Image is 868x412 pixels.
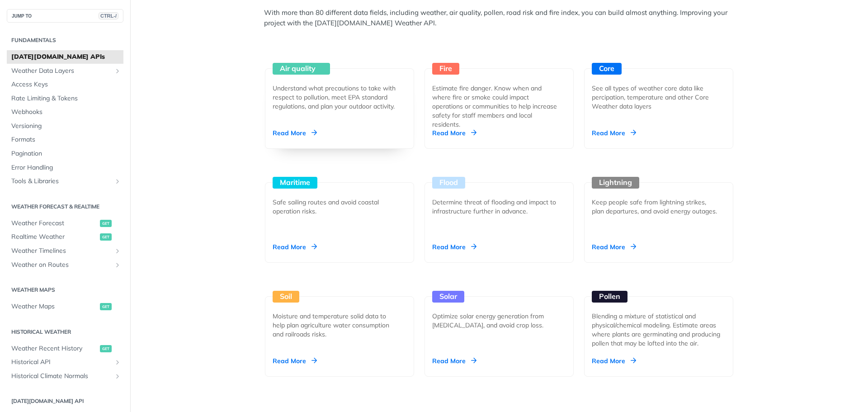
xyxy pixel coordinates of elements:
[261,35,418,149] a: Air quality Understand what precautions to take with respect to pollution, meet EPA standard regu...
[11,260,112,270] span: Weather on Routes
[11,80,121,89] span: Access Keys
[11,108,121,117] span: Webhooks
[432,177,465,189] div: Flood
[11,344,98,353] span: Weather Recent History
[432,312,559,330] div: Optimize solar energy generation from [MEDICAL_DATA], and avoid crop loss.
[432,356,476,365] div: Read More
[580,35,737,149] a: Core See all types of weather core data like percipation, temperature and other Core Weather data...
[273,63,330,75] div: Air quality
[7,161,123,175] a: Error Handling
[261,263,418,377] a: Soil Moisture and temperature solid data to help plan agriculture water consumption and railroads...
[273,177,317,189] div: Maritime
[11,163,121,172] span: Error Handling
[100,303,112,310] span: get
[580,149,737,263] a: Lightning Keep people safe from lightning strikes, plan departures, and avoid energy outages. Rea...
[592,291,627,303] div: Pollen
[432,291,464,303] div: Solar
[7,300,123,313] a: Weather Mapsget
[100,220,112,227] span: get
[114,261,121,269] button: Show subpages for Weather on Routes
[421,263,577,377] a: Solar Optimize solar energy generation from [MEDICAL_DATA], and avoid crop loss. Read More
[7,9,123,23] button: JUMP TOCTRL-/
[592,198,718,216] div: Keep people safe from lightning strikes, plan departures, and avoid energy outages.
[11,246,112,256] span: Weather Timelines
[7,258,123,272] a: Weather on RoutesShow subpages for Weather on Routes
[273,198,399,216] div: Safe sailing routes and avoid coastal operation risks.
[11,135,121,144] span: Formats
[432,242,476,251] div: Read More
[11,66,112,76] span: Weather Data Layers
[7,133,123,147] a: Formats
[7,286,123,294] h2: Weather Maps
[114,359,121,366] button: Show subpages for Historical API
[7,50,123,64] a: [DATE][DOMAIN_NAME] APIs
[11,358,112,367] span: Historical API
[7,342,123,355] a: Weather Recent Historyget
[264,8,739,28] p: With more than 80 different data fields, including weather, air quality, pollen, road risk and fi...
[580,263,737,377] a: Pollen Blending a mixture of statistical and physical/chemical modeling. Estimate areas where pla...
[273,84,399,111] div: Understand what precautions to take with respect to pollution, meet EPA standard regulations, and...
[7,119,123,133] a: Versioning
[114,67,121,75] button: Show subpages for Weather Data Layers
[7,64,123,78] a: Weather Data LayersShow subpages for Weather Data Layers
[7,369,123,383] a: Historical Climate NormalsShow subpages for Historical Climate Normals
[273,312,399,339] div: Moisture and temperature solid data to help plan agriculture water consumption and railroads risks.
[11,372,112,381] span: Historical Climate Normals
[7,397,123,405] h2: [DATE][DOMAIN_NAME] API
[7,244,123,258] a: Weather TimelinesShow subpages for Weather Timelines
[261,149,418,263] a: Maritime Safe sailing routes and avoid coastal operation risks. Read More
[592,312,726,348] div: Blending a mixture of statistical and physical/chemical modeling. Estimate areas where plants are...
[592,63,622,75] div: Core
[7,217,123,230] a: Weather Forecastget
[99,12,118,19] span: CTRL-/
[7,175,123,188] a: Tools & LibrariesShow subpages for Tools & Libraries
[7,92,123,105] a: Rate Limiting & Tokens
[432,198,559,216] div: Determine threat of flooding and impact to infrastructure further in advance.
[11,219,98,228] span: Weather Forecast
[421,149,577,263] a: Flood Determine threat of flooding and impact to infrastructure further in advance. Read More
[100,233,112,241] span: get
[273,291,299,303] div: Soil
[432,63,459,75] div: Fire
[114,178,121,185] button: Show subpages for Tools & Libraries
[7,36,123,44] h2: Fundamentals
[7,230,123,244] a: Realtime Weatherget
[7,355,123,369] a: Historical APIShow subpages for Historical API
[11,149,121,158] span: Pagination
[100,345,112,352] span: get
[592,84,718,111] div: See all types of weather core data like percipation, temperature and other Core Weather data layers
[7,78,123,91] a: Access Keys
[273,128,317,137] div: Read More
[7,328,123,336] h2: Historical Weather
[592,128,636,137] div: Read More
[273,356,317,365] div: Read More
[592,177,639,189] div: Lightning
[432,128,476,137] div: Read More
[7,203,123,211] h2: Weather Forecast & realtime
[592,356,636,365] div: Read More
[11,122,121,131] span: Versioning
[114,247,121,255] button: Show subpages for Weather Timelines
[273,242,317,251] div: Read More
[11,52,121,62] span: [DATE][DOMAIN_NAME] APIs
[592,242,636,251] div: Read More
[432,84,559,129] div: Estimate fire danger. Know when and where fire or smoke could impact operations or communities to...
[11,177,112,186] span: Tools & Libraries
[114,373,121,380] button: Show subpages for Historical Climate Normals
[7,105,123,119] a: Webhooks
[7,147,123,161] a: Pagination
[11,232,98,242] span: Realtime Weather
[11,94,121,103] span: Rate Limiting & Tokens
[421,35,577,149] a: Fire Estimate fire danger. Know when and where fire or smoke could impact operations or communiti...
[11,302,98,311] span: Weather Maps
